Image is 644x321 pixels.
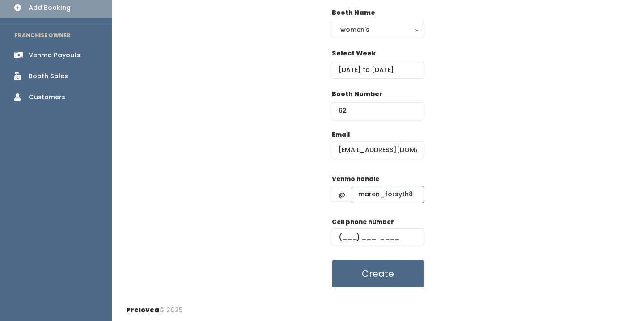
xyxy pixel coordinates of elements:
button: Create [332,260,424,287]
label: Cell phone number [332,218,394,227]
input: Select week [332,62,424,79]
input: Booth Number [332,102,424,119]
label: Booth Number [332,89,382,99]
div: Add Booking [29,3,71,13]
div: © 2025 [126,298,183,315]
label: Venmo handle [332,175,379,184]
div: Venmo Payouts [29,51,80,60]
label: Select Week [332,49,376,58]
div: women's [340,25,415,34]
span: Preloved [126,305,159,314]
label: Booth Name [332,8,375,17]
div: Booth Sales [29,72,68,81]
span: @ [332,186,352,203]
input: @ . [332,141,424,158]
label: Email [332,131,350,139]
input: (___) ___-____ [332,228,424,245]
div: Customers [29,93,65,102]
button: women's [332,21,424,38]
